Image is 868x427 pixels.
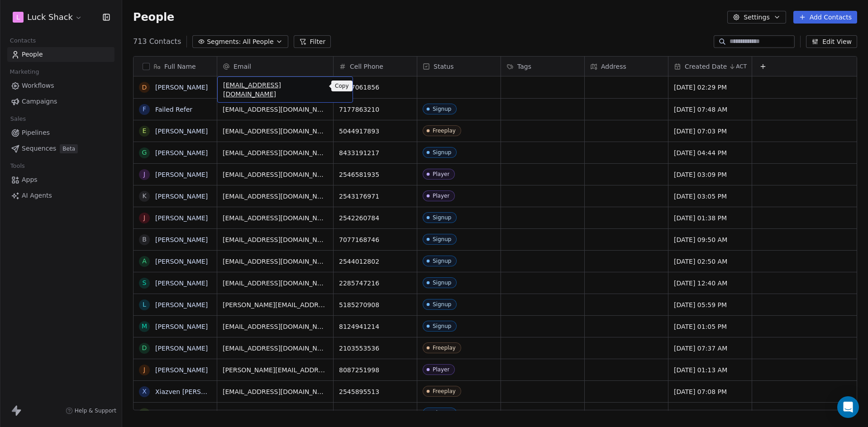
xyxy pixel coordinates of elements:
[60,144,78,153] span: Beta
[674,300,746,309] span: [DATE] 05:59 PM
[434,62,454,71] span: Status
[674,148,746,157] span: [DATE] 04:44 PM
[223,257,328,266] span: [EMAIL_ADDRESS][DOMAIN_NAME]
[223,192,328,201] span: [EMAIL_ADDRESS][DOMAIN_NAME]
[674,235,746,244] span: [DATE] 09:50 AM
[143,300,146,309] div: L
[339,83,411,92] span: 5077061856
[223,148,328,157] span: [EMAIL_ADDRESS][DOMAIN_NAME]
[223,279,328,288] span: [EMAIL_ADDRESS][DOMAIN_NAME]
[674,365,746,375] span: [DATE] 01:13 AM
[66,407,116,414] a: Help & Support
[674,213,746,223] span: [DATE] 01:38 PM
[433,280,451,286] div: Signup
[433,193,449,199] div: Player
[339,387,411,396] span: 2545895513
[339,127,411,136] span: 5044917893
[417,57,501,76] div: Status
[339,148,411,157] span: 8433191217
[6,159,29,173] span: Tools
[155,84,208,91] a: [PERSON_NAME]
[217,76,858,411] div: grid
[22,144,56,153] span: Sequences
[155,323,208,330] a: [PERSON_NAME]
[339,192,411,201] span: 2543176971
[674,83,746,92] span: [DATE] 02:29 PM
[674,279,746,288] span: [DATE] 12:40 AM
[22,97,57,106] span: Campaigns
[674,127,746,136] span: [DATE] 07:03 PM
[155,236,208,243] a: [PERSON_NAME]
[223,387,328,396] span: [EMAIL_ADDRESS][DOMAIN_NAME]
[7,172,114,187] a: Apps
[335,82,349,90] p: Copy
[223,235,328,244] span: [EMAIL_ADDRESS][DOMAIN_NAME]
[143,408,146,418] div: L
[7,125,114,140] a: Pipelines
[22,50,43,59] span: People
[155,128,208,135] a: [PERSON_NAME]
[143,170,145,179] div: J
[339,300,411,309] span: 5185270908
[234,62,251,71] span: Email
[155,410,208,417] a: [PERSON_NAME]
[223,322,328,331] span: [EMAIL_ADDRESS][DOMAIN_NAME]
[155,388,235,395] a: Xiazven [PERSON_NAME]
[134,76,217,411] div: grid
[433,388,456,394] div: Freeplay
[155,345,208,352] a: [PERSON_NAME]
[223,170,328,179] span: [EMAIL_ADDRESS][DOMAIN_NAME]
[517,62,531,71] span: Tags
[339,322,411,331] span: 8124941214
[727,11,786,24] button: Settings
[155,301,208,308] a: [PERSON_NAME]
[143,126,147,136] div: E
[155,258,208,265] a: [PERSON_NAME]
[433,214,451,221] div: Signup
[143,278,147,288] div: S
[339,170,411,179] span: 2546581935
[223,300,328,309] span: [PERSON_NAME][EMAIL_ADDRESS][PERSON_NAME][DOMAIN_NAME]
[143,213,145,223] div: J
[433,236,451,242] div: Signup
[7,188,114,203] a: AI Agents
[339,105,411,114] span: 7177863210
[339,409,411,418] span: 6028360614
[433,149,451,156] div: Signup
[674,409,746,418] span: [DATE] 06:53 PM
[433,171,449,177] div: Player
[433,258,451,264] div: Signup
[142,387,147,396] div: X
[501,57,584,76] div: Tags
[674,105,746,114] span: [DATE] 07:48 AM
[134,57,217,76] div: Full Name
[7,94,114,109] a: Campaigns
[674,192,746,201] span: [DATE] 03:05 PM
[133,36,181,47] span: 713 Contacts
[339,257,411,266] span: 2544012802
[294,35,331,48] button: Filter
[11,9,84,25] button: LLuck Shack
[6,112,30,126] span: Sales
[155,214,208,222] a: [PERSON_NAME]
[164,62,196,71] span: Full Name
[27,11,73,23] span: Luck Shack
[217,57,333,76] div: Email
[155,280,208,287] a: [PERSON_NAME]
[837,396,859,418] div: Open Intercom Messenger
[223,365,328,375] span: [PERSON_NAME][EMAIL_ADDRESS][DOMAIN_NAME]
[223,409,328,418] span: [EMAIL_ADDRESS][DOMAIN_NAME]
[674,170,746,179] span: [DATE] 03:09 PM
[142,83,147,92] div: D
[674,344,746,353] span: [DATE] 07:37 AM
[133,10,174,24] span: People
[433,366,449,373] div: Player
[674,257,746,266] span: [DATE] 02:50 AM
[585,57,668,76] div: Address
[143,365,145,375] div: J
[142,256,147,266] div: A
[22,175,38,185] span: Apps
[668,57,752,76] div: Created DateACT
[155,106,192,113] a: Failed Refer
[674,387,746,396] span: [DATE] 07:08 PM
